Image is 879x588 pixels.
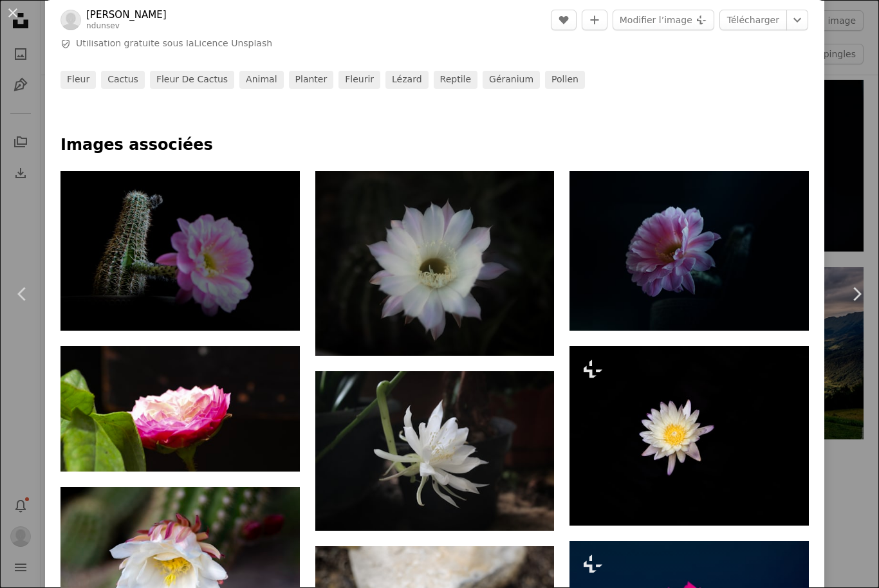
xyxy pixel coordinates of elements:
span: Utilisation gratuite sous la [76,37,272,50]
a: Un gros plan d’une fleur blanche dans un pot [315,445,555,456]
img: une fleur rose et blanche aux feuilles vertes [60,346,300,472]
a: [PERSON_NAME] [86,8,167,21]
a: fleur [60,71,96,89]
img: fleurs à pétales roses dans une surface sombre [569,171,809,331]
img: Un gros plan d’une fleur blanche dans un pot [315,371,555,531]
button: J’aime [551,10,577,30]
a: ndunsev [86,21,120,30]
img: cactus vert avec fleur rose [60,171,300,331]
a: Une fleur blanche avec un fond noir [315,257,555,269]
a: animal [239,71,283,89]
button: Modifier l’image [613,10,714,30]
a: cactus [101,71,145,89]
a: fleurir [338,71,380,89]
a: fleurs à pétales roses dans une surface sombre [569,245,809,257]
h4: Images associées [60,135,809,156]
a: une fleur blanche et jaune sur fond noir [569,430,809,441]
a: lézard [385,71,429,89]
a: planter [289,71,334,89]
a: Télécharger [719,10,787,30]
a: reptile [434,71,477,89]
a: Licence Unsplash [194,38,273,48]
a: cactus vert avec fleur rose [60,245,300,257]
a: Suivant [834,232,879,356]
button: Choisissez la taille de téléchargement [786,10,808,30]
a: Fleur de cactus [150,71,234,89]
img: Accéder au profil de Nathalie Sevillia [60,10,81,30]
img: Une fleur blanche avec un fond noir [315,171,555,356]
a: pollen [545,71,585,89]
a: géranium [483,71,540,89]
a: Fleur blanche dans une lentille à bascule [60,560,300,572]
a: une fleur rose et blanche aux feuilles vertes [60,403,300,414]
img: une fleur blanche et jaune sur fond noir [569,346,809,526]
button: Ajouter à la collection [582,10,607,30]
